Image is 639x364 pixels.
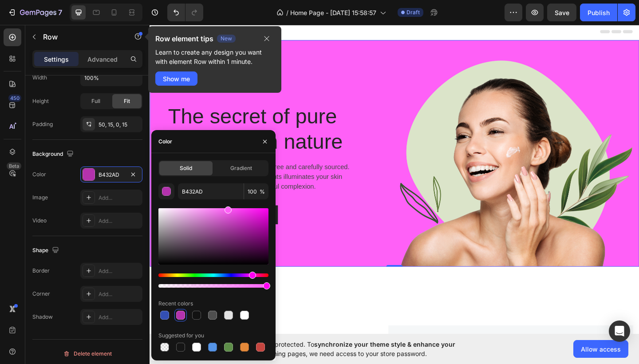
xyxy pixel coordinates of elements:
div: Shadow [32,313,53,321]
div: Image [32,194,48,202]
img: Alt Image [266,40,526,265]
p: Row [43,32,118,42]
button: Save [547,4,576,21]
div: Beta [7,162,21,170]
div: Add... [99,217,140,225]
span: / [286,8,288,17]
div: Background [32,148,75,160]
div: B432AD [99,171,124,179]
div: Shape [32,245,61,257]
span: Allow access [581,344,621,354]
div: Border [32,267,50,275]
span: % [260,188,265,196]
span: Fit [124,97,130,105]
div: Open Intercom Messenger [609,320,630,342]
div: Color [32,170,46,178]
button: Publish [580,4,617,21]
div: Hue [158,273,268,277]
div: Add... [99,313,140,321]
span: Solid [180,164,192,172]
div: Delete element [63,348,112,359]
div: Padding [32,120,53,128]
button: Allow access [573,340,628,358]
div: Recent colors [158,300,193,308]
div: Corner [32,290,50,298]
div: 450 [8,95,21,102]
div: Row [11,23,26,31]
div: Publish [588,8,610,17]
span: Your page is password protected. To when designing pages, we need access to your store password. [206,340,490,358]
button: Delete element [32,347,142,361]
p: Advanced [87,55,118,64]
span: Save [555,9,569,16]
span: Draft [406,8,420,16]
span: Gradient [230,164,252,172]
div: Video [32,217,47,225]
div: Color [158,138,172,146]
span: synchronize your theme style & enhance your experience [206,340,455,357]
p: Settings [44,55,69,64]
div: Add... [99,267,140,275]
span: Full [91,97,100,105]
div: 50, 15, 0, 15 [99,121,140,129]
iframe: Design area [150,24,639,335]
span: Home Page - [DATE] 15:58:57 [290,8,376,17]
div: Undo/Redo [167,4,203,21]
input: Eg: FFFFFF [178,183,244,199]
p: 7 [58,7,62,18]
input: Auto [81,70,142,86]
div: Height [32,97,49,105]
div: Add... [99,194,140,202]
div: Suggested for you [158,332,204,340]
div: Add... [99,290,140,298]
div: Width [32,74,47,82]
button: 7 [4,4,66,21]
